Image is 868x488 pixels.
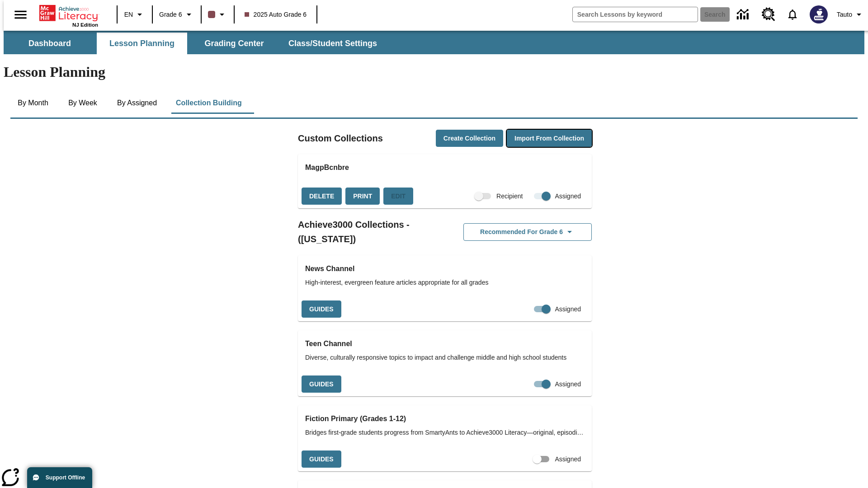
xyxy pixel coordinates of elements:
button: By Week [60,92,105,114]
button: Dashboard [5,33,95,54]
span: Bridges first-grade students progress from SmartyAnts to Achieve3000 Literacy—original, episodic ... [305,428,585,437]
button: Delete [302,188,342,205]
button: Class color is dark brown. Change class color [204,6,231,23]
span: Tauto [837,10,852,19]
button: Grading Center [189,33,279,54]
span: Diverse, culturally responsive topics to impact and challenge middle and high school students [305,353,585,362]
div: Home [39,3,98,28]
div: Because this collection has already started, you cannot change the collection. You can adjust ind... [383,188,413,205]
button: Print, will open in a new window [345,188,380,205]
span: EN [124,10,133,19]
button: Profile/Settings [833,6,868,23]
span: 2025 Auto Grade 6 [245,10,307,19]
h3: MagpBcnbre [305,161,585,174]
span: Assigned [555,192,581,201]
div: SubNavbar [4,33,385,54]
button: Recommended for Grade 6 [463,223,592,241]
input: search field [573,7,698,22]
span: High-interest, evergreen feature articles appropriate for all grades [305,278,585,287]
img: Avatar [810,5,828,23]
a: Notifications [781,3,804,26]
h3: Teen Channel [305,338,585,350]
button: Guides [302,375,341,393]
button: Class/Student Settings [281,33,384,54]
button: Collection Building [169,92,249,114]
button: Grade: Grade 6, Select a grade [156,6,198,23]
button: Lesson Planning [97,33,187,54]
button: Open side menu [7,1,34,28]
span: Assigned [555,305,581,314]
a: Home [39,4,98,22]
h3: News Channel [305,263,585,275]
h2: Achieve3000 Collections - ([US_STATE]) [298,217,445,246]
h2: Custom Collections [298,131,383,145]
a: Data Center [731,2,756,27]
span: Support Offline [46,474,85,481]
span: Assigned [555,380,581,389]
button: Language: EN, Select a language [120,6,149,23]
button: By Assigned [110,92,164,114]
button: Guides [302,450,341,468]
button: Create Collection [436,130,503,147]
h1: Lesson Planning [4,64,864,80]
button: Select a new avatar [804,3,833,26]
button: Support Offline [27,467,92,488]
button: By Month [10,92,56,114]
span: Assigned [555,455,581,464]
button: Import from Collection [507,130,592,147]
button: Guides [302,300,341,318]
div: SubNavbar [4,31,864,54]
span: Recipient [496,192,523,201]
a: Resource Center, Will open in new tab [756,2,781,27]
span: NJ Edition [72,22,98,28]
h3: Fiction Primary (Grades 1-12) [305,413,585,425]
span: Grade 6 [159,10,182,19]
